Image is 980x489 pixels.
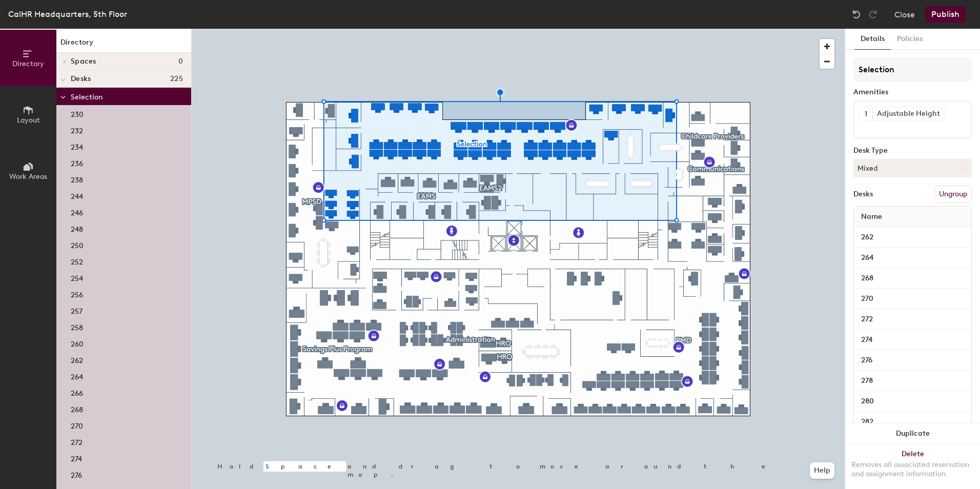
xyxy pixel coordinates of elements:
[71,238,84,250] p: 250
[856,271,969,286] input: Unnamed desk
[71,271,83,283] p: 254
[891,29,929,50] button: Policies
[71,189,83,201] p: 244
[856,333,969,347] input: Unnamed desk
[854,29,891,50] button: Details
[178,57,183,66] span: 0
[851,460,974,479] div: Removes all associated reservation and assignment information
[71,93,103,101] span: Selection
[71,353,83,365] p: 262
[71,288,83,299] p: 256
[71,107,84,119] p: 230
[859,107,872,120] button: 1
[856,230,969,244] input: Unnamed desk
[853,159,972,177] button: Mixed
[856,251,969,265] input: Unnamed desk
[853,147,972,155] div: Desk Type
[71,75,91,83] span: Desks
[71,337,84,349] p: 260
[894,6,915,23] button: Close
[865,109,867,119] span: 1
[856,353,969,368] input: Unnamed desk
[71,173,83,185] p: 238
[17,116,40,125] span: Layout
[71,255,83,267] p: 252
[12,59,44,68] span: Directory
[71,222,83,234] p: 248
[71,124,83,135] p: 232
[845,444,980,489] button: DeleteRemoves all associated reservation and assignment information
[934,186,972,203] button: Ungroup
[71,156,83,168] p: 236
[71,435,83,447] p: 272
[71,370,83,381] p: 264
[170,75,183,83] span: 225
[71,452,82,463] p: 274
[856,312,969,327] input: Unnamed desk
[9,172,47,181] span: Work Areas
[853,88,972,96] div: Amenities
[868,9,878,19] img: Redo
[872,107,944,120] div: Adjustable Height
[71,419,83,431] p: 270
[8,8,127,21] div: CalHR Headquarters, 5th Floor
[71,468,82,480] p: 276
[71,206,83,217] p: 246
[71,386,83,398] p: 266
[856,292,969,306] input: Unnamed desk
[853,190,873,198] div: Desks
[56,37,191,53] h1: Directory
[856,394,969,409] input: Unnamed desk
[71,57,96,66] span: Spaces
[851,9,862,19] img: Undo
[71,402,83,414] p: 268
[71,320,83,332] p: 258
[845,423,980,444] button: Duplicate
[925,6,966,23] button: Publish
[71,140,83,152] p: 234
[856,374,969,388] input: Unnamed desk
[856,208,887,226] span: Name
[856,415,969,429] input: Unnamed desk
[810,462,834,479] button: Help
[71,304,83,316] p: 257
